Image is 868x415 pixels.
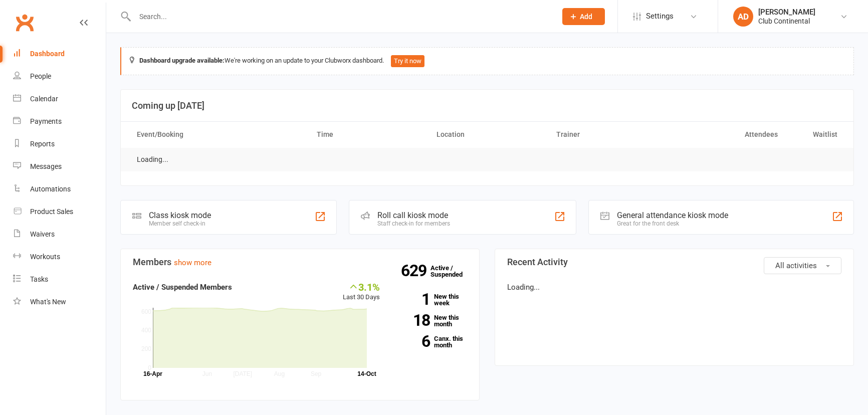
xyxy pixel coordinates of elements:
[507,281,841,293] p: Loading...
[174,258,211,267] a: show more
[30,50,65,58] div: Dashboard
[13,291,106,313] a: What's New
[395,334,430,349] strong: 6
[128,148,177,171] td: Loading...
[427,122,547,147] th: Location
[758,17,815,26] div: Club Continental
[391,55,424,67] button: Try it now
[667,122,787,147] th: Attendees
[395,293,467,306] a: 1New this week
[430,257,475,285] a: 629Active / Suspended
[343,281,380,303] div: Last 30 Days
[13,133,106,155] a: Reports
[149,211,211,220] div: Class kiosk mode
[133,283,232,292] strong: Active / Suspended Members
[395,314,467,327] a: 18New this month
[30,185,71,193] div: Automations
[562,8,605,25] button: Add
[764,257,841,274] button: All activities
[617,211,728,220] div: General attendance kiosk mode
[120,47,854,75] div: We're working on an update to your Clubworx dashboard.
[547,122,667,147] th: Trainer
[13,43,106,65] a: Dashboard
[13,223,106,246] a: Waivers
[787,122,847,147] th: Waitlist
[395,335,467,348] a: 6Canx. this month
[30,95,58,103] div: Calendar
[646,5,674,28] span: Settings
[395,292,430,307] strong: 1
[30,230,55,238] div: Waivers
[580,13,592,21] span: Add
[13,65,106,88] a: People
[30,275,48,283] div: Tasks
[30,253,60,261] div: Workouts
[617,220,728,227] div: Great for the front desk
[30,117,62,125] div: Payments
[133,257,467,267] h3: Members
[377,211,450,220] div: Roll call kiosk mode
[13,110,106,133] a: Payments
[128,122,308,147] th: Event/Booking
[30,207,73,216] div: Product Sales
[401,263,430,278] strong: 629
[132,101,842,111] h3: Coming up [DATE]
[30,162,62,170] div: Messages
[13,268,106,291] a: Tasks
[758,8,815,17] div: [PERSON_NAME]
[343,281,380,292] div: 3.1%
[132,10,549,24] input: Search...
[13,88,106,110] a: Calendar
[30,140,55,148] div: Reports
[149,220,211,227] div: Member self check-in
[13,200,106,223] a: Product Sales
[13,155,106,178] a: Messages
[733,7,753,27] div: AD
[308,122,427,147] th: Time
[507,257,841,267] h3: Recent Activity
[30,72,51,80] div: People
[13,246,106,268] a: Workouts
[13,178,106,200] a: Automations
[30,298,66,306] div: What's New
[775,261,817,270] span: All activities
[139,57,225,64] strong: Dashboard upgrade available:
[395,313,430,328] strong: 18
[12,10,37,35] a: Clubworx
[377,220,450,227] div: Staff check-in for members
